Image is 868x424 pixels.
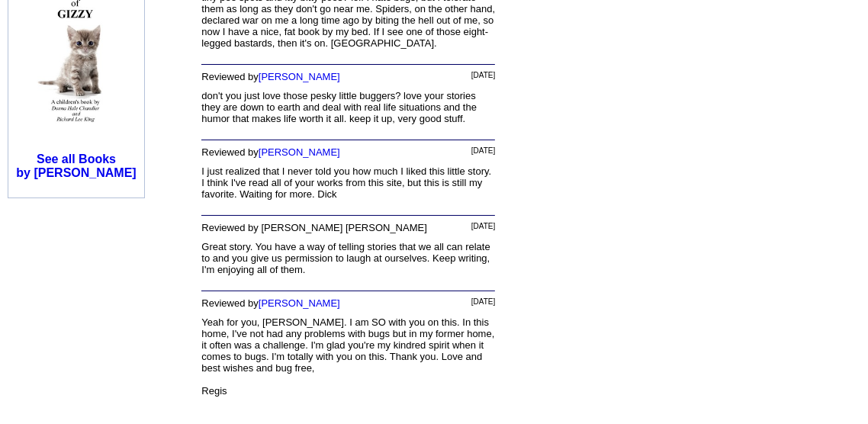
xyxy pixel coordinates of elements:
[16,153,136,179] b: See all Books by [PERSON_NAME]
[201,297,339,309] font: Reviewed by
[259,297,340,309] a: [PERSON_NAME]
[201,316,494,397] font: Yeah for you, [PERSON_NAME]. I am SO with you on this. In this home, I've not had any problems wi...
[471,297,495,306] font: [DATE]
[201,90,477,124] font: don't you just love those pesky little buggers? love your stories they are down to earth and deal...
[471,222,495,230] font: [DATE]
[471,146,495,155] font: [DATE]
[471,71,495,79] font: [DATE]
[31,129,31,137] img: shim.gif
[259,71,340,82] a: [PERSON_NAME]
[16,153,136,179] a: See all Booksby [PERSON_NAME]
[259,146,340,158] a: [PERSON_NAME]
[201,222,426,233] font: Reviewed by [PERSON_NAME] [PERSON_NAME]
[201,71,339,82] font: Reviewed by
[201,241,490,275] font: Great story. You have a way of telling stories that we all can relate to and you give us permissi...
[201,146,339,158] font: Reviewed by
[201,165,491,200] font: I just realized that I never told you how much I liked this little story. I think I've read all o...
